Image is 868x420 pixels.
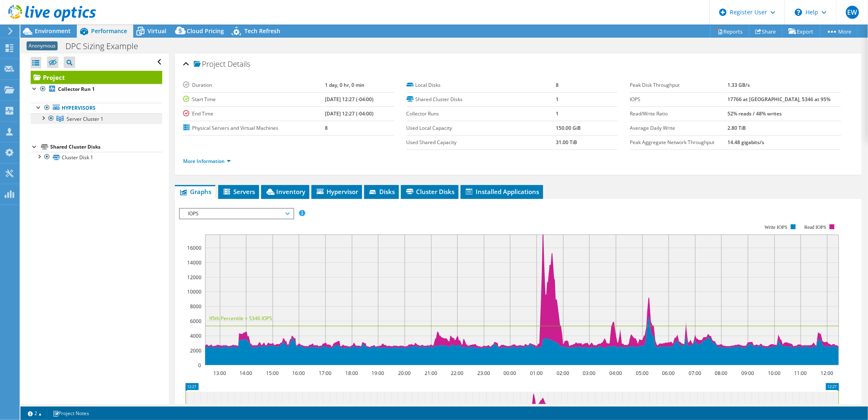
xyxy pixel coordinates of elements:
span: Anonymous [27,41,58,50]
text: 19:00 [371,370,384,377]
span: Cloud Pricing [187,27,224,35]
text: 08:00 [715,370,727,377]
label: Used Shared Capacity [407,138,556,147]
text: 09:00 [741,370,754,377]
text: Write IOPS [765,224,787,230]
a: Export [782,25,820,38]
text: 06:00 [662,370,675,377]
b: 31.00 TiB [556,139,577,146]
b: Collector Run 1 [58,86,95,93]
b: [DATE] 12:27 (-04:00) [325,96,374,103]
b: 17766 at [GEOGRAPHIC_DATA], 5346 at 95% [727,96,830,103]
text: 8000 [190,303,201,310]
a: More [820,25,858,38]
text: 95th Percentile = 5346 IOPS [209,315,272,322]
text: 00:00 [503,370,516,377]
text: 20:00 [398,370,411,377]
label: Peak Aggregate Network Throughput [630,138,727,147]
text: 21:00 [425,370,437,377]
text: 13:00 [213,370,226,377]
span: Graphs [179,187,211,196]
a: Project Notes [47,408,95,418]
text: 12000 [187,274,201,281]
text: 16000 [187,244,201,251]
span: Inventory [265,187,305,196]
label: Read/Write Ratio [630,110,727,118]
b: 2.80 TiB [727,124,746,131]
a: Cluster Disk 1 [31,152,162,163]
text: 17:00 [319,370,331,377]
b: 1.33 GB/s [727,81,750,88]
b: 1 [556,96,559,103]
a: Collector Run 1 [31,84,162,95]
span: IOPS [184,209,289,219]
span: Installed Applications [465,187,539,196]
b: 1 [556,110,559,117]
span: Server Cluster 1 [67,115,103,122]
text: 02:00 [557,370,569,377]
span: Virtual [148,27,166,35]
b: 8 [325,124,328,131]
b: [DATE] 12:27 (-04:00) [325,110,374,117]
a: More Information [183,158,231,165]
text: 0 [198,362,201,369]
label: Shared Cluster Disks [407,95,556,104]
text: 6000 [190,318,201,325]
b: 14.48 gigabits/s [727,139,764,146]
text: 14000 [187,259,201,266]
b: 52% reads / 48% writes [727,110,782,117]
label: Start Time [183,95,325,104]
text: 12:00 [821,370,833,377]
label: Average Daily Write [630,124,727,132]
b: 8 [556,81,559,88]
a: Reports [710,25,749,38]
a: 2 [22,408,47,418]
a: Hypervisors [31,103,162,113]
span: Disks [368,187,395,196]
svg: \n [795,9,802,16]
text: 16:00 [292,370,305,377]
a: Project [31,71,162,84]
text: 4000 [190,332,201,339]
b: 1 day, 0 hr, 0 min [325,81,365,88]
div: Shared Cluster Disks [50,142,162,152]
label: IOPS [630,95,727,104]
text: Read IOPS [804,224,826,230]
text: 11:00 [794,370,807,377]
text: 10000 [187,288,201,295]
span: Details [228,59,250,69]
text: 04:00 [609,370,622,377]
text: 15:00 [266,370,279,377]
label: Used Local Capacity [407,124,556,132]
span: Project [194,60,226,68]
b: 150.00 GiB [556,124,581,131]
label: Duration [183,81,325,89]
text: 2000 [190,347,201,354]
span: Hypervisor [315,187,358,196]
label: Local Disks [407,81,556,89]
text: 18:00 [345,370,358,377]
text: 23:00 [477,370,490,377]
label: End Time [183,110,325,118]
label: Physical Servers and Virtual Machines [183,124,325,132]
span: Environment [35,27,71,35]
text: 03:00 [583,370,595,377]
text: 01:00 [530,370,543,377]
a: Server Cluster 1 [31,113,162,124]
text: 07:00 [689,370,701,377]
span: Servers [222,187,255,196]
text: 22:00 [451,370,463,377]
text: 10:00 [768,370,781,377]
span: EW [846,6,859,19]
text: 14:00 [239,370,252,377]
label: Collector Runs [407,110,556,118]
span: Performance [91,27,127,35]
h1: DPC Sizing Example [62,42,151,51]
span: Tech Refresh [244,27,280,35]
label: Peak Disk Throughput [630,81,727,89]
text: 05:00 [636,370,649,377]
a: Share [749,25,783,38]
span: Cluster Disks [405,187,454,196]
